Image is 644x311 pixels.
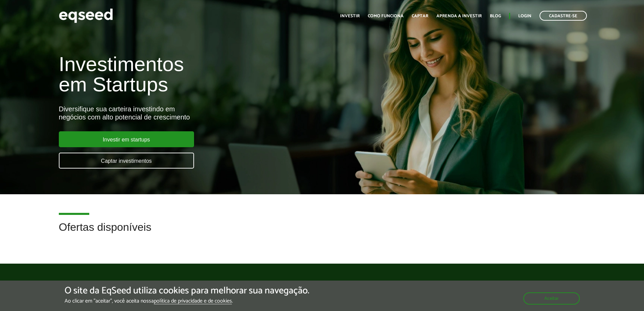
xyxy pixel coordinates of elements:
a: Login [518,14,531,18]
p: Ao clicar em "aceitar", você aceita nossa . [65,298,309,304]
button: Aceitar [523,292,580,305]
a: Cadastre-se [540,11,587,21]
a: Como funciona [368,14,404,18]
a: Aprenda a investir [436,14,482,18]
h2: Ofertas disponíveis [59,221,586,243]
a: Investir em startups [59,131,194,147]
a: Blog [490,14,501,18]
h1: Investimentos em Startups [59,54,371,95]
a: Investir [340,14,360,18]
div: Diversifique sua carteira investindo em negócios com alto potencial de crescimento [59,105,371,121]
a: Captar investimentos [59,153,194,169]
a: Captar [412,14,428,18]
img: EqSeed [59,7,113,25]
h5: O site da EqSeed utiliza cookies para melhorar sua navegação. [65,286,309,296]
a: política de privacidade e de cookies [154,298,232,304]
